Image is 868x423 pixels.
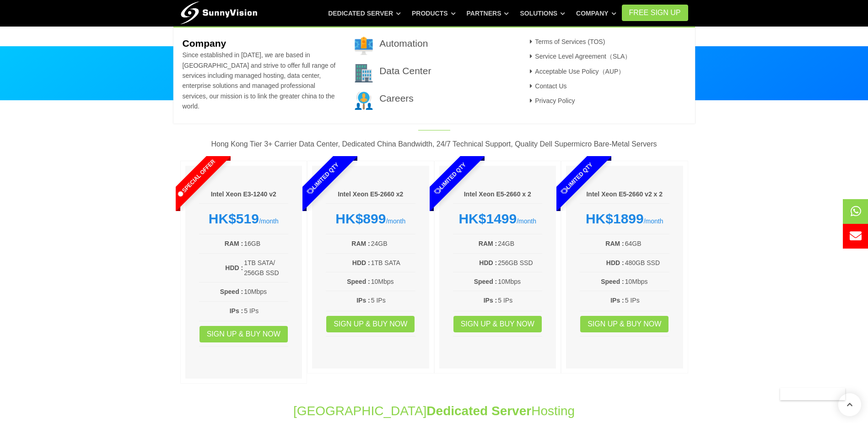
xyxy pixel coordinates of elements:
[453,211,543,227] div: /month
[243,305,288,316] td: 5 IPs
[326,316,415,332] a: Sign up & Buy Now
[356,297,370,304] b: IPs :
[625,276,669,287] td: 10Mbps
[586,211,644,226] strong: HK$1899
[453,190,543,199] h6: Intel Xeon E5-2660 x 2
[225,240,243,247] b: RAM :
[157,140,234,217] span: Special Offer
[230,307,243,315] b: IPs :
[379,38,428,49] a: Automation
[351,240,370,247] b: RAM :
[199,211,289,227] div: /month
[411,140,488,217] span: Limited Qty
[580,316,669,332] a: Sign up & Buy Now
[605,240,624,247] b: RAM :
[467,5,509,22] a: Partners
[355,92,373,110] img: 003-research.png
[199,190,289,199] h6: Intel Xeon E3-1240 v2
[285,140,361,217] span: Limited Qty
[199,326,288,342] a: Sign up & Buy Now
[527,53,631,60] a: Service Level Agreement（SLA）
[527,68,625,75] a: Acceptable Use Policy（AUP）
[371,257,415,268] td: 1TB SATA
[371,295,415,306] td: 5 IPs
[371,276,415,287] td: 10Mbps
[484,297,497,304] b: IPs :
[352,259,370,266] b: HDD :
[335,211,386,226] strong: HK$899
[225,264,243,271] b: HDD :
[527,97,575,104] a: Privacy Policy
[326,211,415,227] div: /month
[243,286,288,297] td: 10Mbps
[347,278,370,285] b: Speed :
[625,257,669,268] td: 480GB SSD
[479,240,497,247] b: RAM :
[182,38,226,49] b: Company
[243,238,288,249] td: 16GB
[497,257,542,268] td: 256GB SSD
[220,288,243,295] b: Speed :
[371,238,415,249] td: 24GB
[328,5,401,22] a: Dedicated Server
[426,404,531,418] span: Dedicated Server
[453,316,542,332] a: Sign up & Buy Now
[580,211,669,227] div: /month
[355,64,373,82] img: 002-town.png
[209,211,259,226] strong: HK$519
[527,82,567,90] a: Contact Us
[610,297,624,304] b: IPs :
[497,238,542,249] td: 24GB
[580,190,669,199] h6: Intel Xeon E5-2660 v2 x 2
[180,138,688,150] p: Hong Kong Tier 3+ Carrier Data Center, Dedicated China Bandwidth, 24/7 Technical Support, Quality...
[497,295,542,306] td: 5 IPs
[622,5,688,21] a: FREE Sign Up
[243,257,288,279] td: 1TB SATA/ 256GB SSD
[182,51,335,110] span: Since established in [DATE], we are based in [GEOGRAPHIC_DATA] and strive to offer full range of ...
[576,5,616,22] a: Company
[180,402,688,420] h1: [GEOGRAPHIC_DATA] Hosting
[379,65,431,76] a: Data Center
[412,5,456,22] a: Products
[606,259,624,266] b: HDD :
[625,238,669,249] td: 64GB
[458,211,517,226] strong: HK$1499
[326,190,415,199] h6: Intel Xeon E5-2660 x2
[520,5,565,22] a: Solutions
[173,27,695,124] div: Company
[539,140,615,217] span: Limited Qty
[479,259,497,266] b: HDD :
[379,93,414,103] a: Careers
[601,278,624,285] b: Speed :
[625,295,669,306] td: 5 IPs
[355,37,373,55] img: 001-brand.png
[497,276,542,287] td: 10Mbps
[527,38,605,45] a: Terms of Services (TOS)
[474,278,497,285] b: Speed :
